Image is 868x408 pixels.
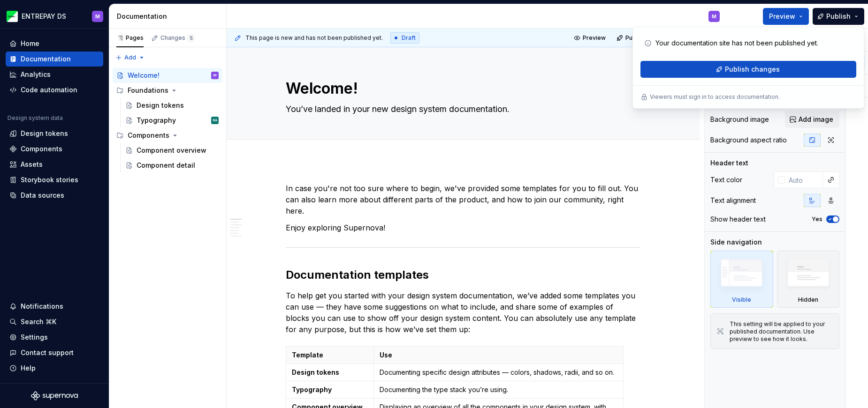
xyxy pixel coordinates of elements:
span: This page is new and has not been published yet. [245,34,383,42]
button: Preview [763,8,809,25]
button: ENTREPAY DSM [2,6,107,26]
span: Add [124,54,136,61]
div: Page tree [113,68,222,173]
div: Visible [710,251,773,308]
div: Show header text [710,215,766,224]
div: Notifications [21,302,63,311]
div: Pages [116,34,144,42]
button: Search ⌘K [6,314,103,329]
p: Your documentation site has not been published yet. [655,38,818,48]
a: Components [6,141,103,156]
div: Contact support [21,348,74,357]
strong: Design tokens [292,368,339,376]
a: Home [6,36,103,51]
div: M [95,13,100,20]
span: Publish [826,12,851,21]
div: Changes [160,34,195,42]
a: Storybook stories [6,172,103,187]
button: Publish changes [640,61,856,78]
button: Notifications [6,299,103,314]
a: Design tokens [6,126,103,141]
div: Visible [732,296,751,304]
div: Foundations [113,83,222,98]
svg: Supernova Logo [31,391,78,401]
input: Auto [785,171,823,188]
div: Foundations [128,86,168,95]
div: Background image [710,115,769,124]
button: Preview [571,31,610,45]
div: Welcome! [128,71,160,80]
a: Documentation [6,52,103,67]
div: Hidden [798,296,818,304]
a: Data sources [6,188,103,203]
a: Design tokens [122,98,222,113]
span: Publish changes [725,65,780,74]
button: Help [6,361,103,376]
div: ENTREPAY DS [22,12,66,21]
span: Publish changes [625,34,671,42]
div: Component overview [137,146,206,155]
a: Component detail [122,158,222,173]
div: Help [21,363,36,373]
span: 5 [187,34,195,42]
p: To help get you started with your design system documentation, we’ve added some templates you can... [286,290,640,335]
button: Add [113,51,148,64]
strong: Typography [292,386,332,393]
span: Add image [799,115,833,124]
div: Header text [710,158,748,168]
div: Documentation [117,12,222,21]
div: Components [113,128,222,143]
p: Documenting the type stack you’re using. [380,385,617,394]
textarea: Welcome! [284,77,639,100]
div: Documentation [21,54,71,64]
div: RA [213,116,217,125]
div: Settings [21,333,48,342]
button: Publish changes [614,31,675,45]
h2: Documentation templates [286,267,640,282]
div: Background aspect ratio [710,135,787,145]
div: Component detail [137,161,195,170]
div: Code automation [21,85,77,95]
button: Contact support [6,345,103,360]
div: M [712,13,716,20]
a: TypographyRA [122,113,222,128]
div: Side navigation [710,237,762,247]
div: Storybook stories [21,175,78,185]
a: Component overview [122,143,222,158]
p: Enjoy exploring Supernova! [286,222,640,233]
div: Typography [137,116,176,125]
span: Draft [402,34,416,42]
div: Data sources [21,191,64,200]
button: Add image [785,111,839,128]
div: This setting will be applied to your published documentation. Use preview to see how it looks. [730,320,833,343]
textarea: You’ve landed in your new design system documentation. [284,102,639,117]
p: Template [292,350,368,360]
div: Text alignment [710,196,756,205]
div: Home [21,39,39,48]
div: Design tokens [21,129,68,138]
div: Hidden [777,251,840,308]
span: Preview [769,12,795,21]
div: Assets [21,160,43,169]
a: Code automation [6,82,103,97]
div: Search ⌘K [21,317,56,326]
a: Assets [6,157,103,172]
div: M [213,71,216,80]
label: Yes [812,215,822,223]
div: Analytics [21,70,51,79]
a: Analytics [6,67,103,82]
div: Components [128,131,169,140]
div: Design system data [8,114,63,122]
img: bf57eda1-e70d-405f-8799-6995c3035d87.png [7,11,18,22]
button: Publish [813,8,864,25]
a: Welcome!M [113,68,222,83]
div: Components [21,144,62,154]
span: Preview [583,34,606,42]
p: Documenting specific design attributes — colors, shadows, radii, and so on. [380,368,617,377]
p: In case you're not too sure where to begin, we've provided some templates for you to fill out. Yo... [286,183,640,216]
p: Use [380,350,617,360]
div: Text color [710,175,742,185]
div: Design tokens [137,101,184,110]
a: Settings [6,330,103,345]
